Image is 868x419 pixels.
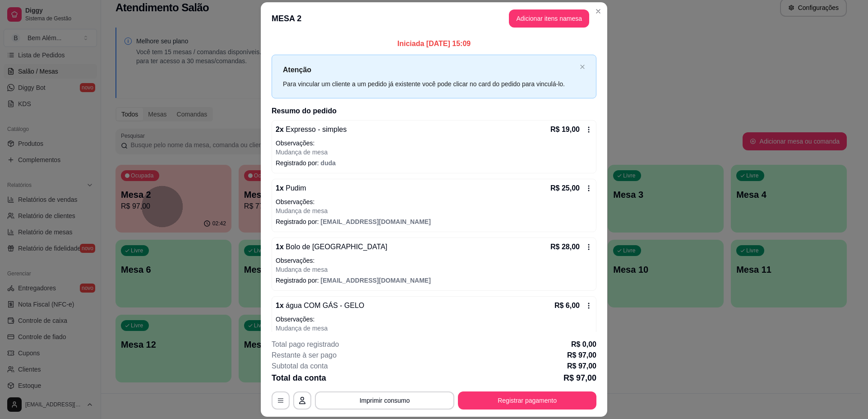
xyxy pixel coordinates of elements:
p: 2 x [276,124,346,135]
p: 1 x [276,183,306,194]
p: Registrado por: [276,276,592,285]
span: água COM GÁS - GELO [284,302,365,309]
p: Registrado por: [276,158,592,168]
header: MESA 2 [261,2,607,35]
span: Bolo de [GEOGRAPHIC_DATA] [284,243,388,251]
p: Atenção [283,64,576,75]
span: Expresso - simples [284,126,347,133]
p: R$ 97,00 [567,361,596,372]
button: close [580,64,585,70]
p: Subtotal da conta [272,361,328,372]
p: Registrado por: [276,217,592,226]
span: [EMAIL_ADDRESS][DOMAIN_NAME] [321,218,431,225]
p: Total pago registrado [272,339,339,350]
button: Adicionar itens namesa [509,9,589,28]
div: Para vincular um cliente a um pedido já existente você pode clicar no card do pedido para vinculá... [283,79,576,89]
p: Mudança de mesa [276,265,592,274]
span: Pudim [284,184,306,192]
button: Close [591,4,605,19]
button: Imprimir consumo [315,391,454,410]
p: R$ 97,00 [563,372,596,384]
p: 1 x [276,300,365,311]
p: Observações: [276,315,592,324]
button: Registrar pagamento [458,391,596,410]
span: [EMAIL_ADDRESS][DOMAIN_NAME] [321,277,431,284]
p: R$ 28,00 [550,242,580,252]
p: Restante à ser pago [272,350,337,361]
p: Iniciada [DATE] 15:09 [272,38,596,49]
p: Observações: [276,256,592,265]
span: close [580,64,585,70]
p: Mudança de mesa [276,324,592,333]
p: Total da conta [272,372,326,384]
p: R$ 6,00 [554,300,580,311]
p: R$ 25,00 [550,183,580,194]
p: Mudança de mesa [276,206,592,215]
p: 1 x [276,242,388,252]
p: Mudança de mesa [276,148,592,157]
p: R$ 97,00 [567,350,596,361]
h2: Resumo do pedido [272,106,596,116]
p: R$ 19,00 [550,124,580,135]
p: R$ 0,00 [571,339,596,350]
p: Observações: [276,197,592,206]
span: duda [321,159,336,167]
p: Observações: [276,139,592,148]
